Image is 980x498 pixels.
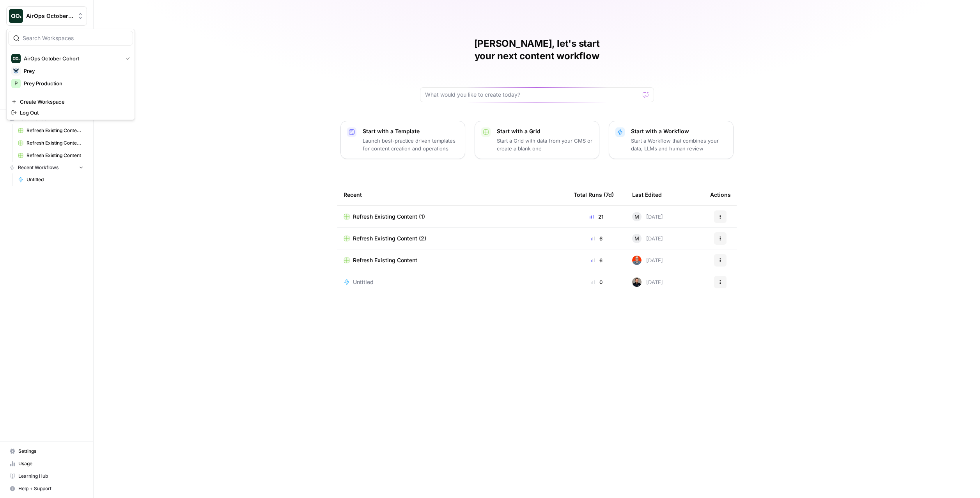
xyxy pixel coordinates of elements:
p: Start a Grid with data from your CMS or create a blank one [497,137,593,152]
button: Start with a WorkflowStart a Workflow that combines your data, LLMs and human review [609,121,734,159]
a: Refresh Existing Content (1) [14,124,87,137]
span: AirOps October Cohort [24,55,120,62]
img: Prey Logo [11,66,21,76]
p: Start with a Template [363,127,459,135]
span: Help + Support [18,485,83,492]
input: Search Workspaces [23,34,128,42]
a: Refresh Existing Content [14,149,87,162]
img: gakg5ozwg7i5ne5ujip7i34nl3nv [632,277,642,287]
div: Workspace: AirOps October Cohort [6,29,135,120]
span: Prey [24,67,127,75]
div: 6 [574,235,620,242]
div: Total Runs (7d) [574,184,614,205]
a: Settings [6,445,87,457]
span: M [634,235,639,242]
div: 0 [574,278,620,286]
a: Refresh Existing Content (2) [14,137,87,149]
p: Start with a Workflow [631,127,727,135]
div: Recent [344,184,561,205]
span: M [634,213,639,221]
a: Untitled [344,278,561,286]
button: Recent Workflows [6,162,87,173]
a: Refresh Existing Content [344,256,561,264]
img: 698zlg3kfdwlkwrbrsgpwna4smrc [632,256,642,265]
button: Start with a GridStart a Grid with data from your CMS or create a blank one [475,121,599,159]
a: Usage [6,457,87,470]
span: Recent Workflows [18,164,58,171]
div: 21 [574,213,620,221]
button: Help + Support [6,482,87,495]
a: Untitled [14,173,87,186]
span: Refresh Existing Content [353,256,417,264]
p: Start a Workflow that combines your data, LLMs and human review [631,137,727,152]
div: [DATE] [632,256,663,265]
p: Start with a Grid [497,127,593,135]
button: Start with a TemplateLaunch best-practice driven templates for content creation and operations [340,121,465,159]
span: Untitled [353,278,374,286]
div: Actions [710,184,731,205]
span: Refresh Existing Content (1) [353,213,425,221]
span: Refresh Existing Content [27,152,83,159]
input: What would you like to create today? [425,91,640,99]
div: Last Edited [632,184,662,205]
span: Create Workspace [20,98,127,106]
p: Launch best-practice driven templates for content creation and operations [363,137,459,152]
div: [DATE] [632,277,663,287]
img: AirOps October Cohort Logo [9,9,23,23]
a: Create Workspace [8,96,133,107]
div: 6 [574,256,620,264]
button: Workspace: AirOps October Cohort [6,6,87,26]
a: Refresh Existing Content (1) [344,213,561,221]
span: P [14,79,18,87]
span: Learning Hub [18,473,83,480]
a: Refresh Existing Content (2) [344,235,561,242]
h1: [PERSON_NAME], let's start your next content workflow [420,37,654,62]
div: [DATE] [632,212,663,221]
span: AirOps October Cohort [26,12,73,20]
span: Untitled [27,176,83,183]
a: Log Out [8,107,133,118]
span: Prey Production [24,79,127,87]
img: AirOps October Cohort Logo [11,54,21,63]
div: [DATE] [632,234,663,243]
span: Refresh Existing Content (2) [353,235,426,242]
span: Settings [18,448,83,455]
span: Refresh Existing Content (1) [27,127,83,134]
a: Learning Hub [6,470,87,482]
span: Refresh Existing Content (2) [27,140,83,147]
span: Log Out [20,109,127,117]
span: Usage [18,460,83,467]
